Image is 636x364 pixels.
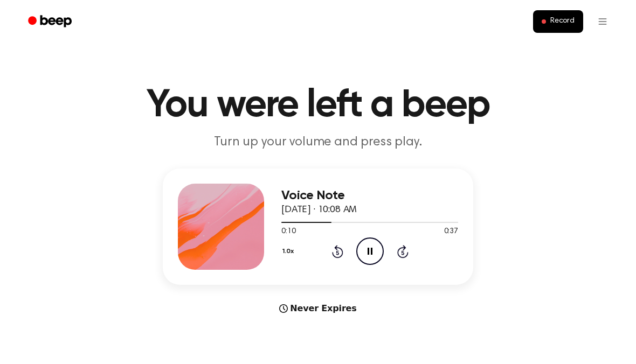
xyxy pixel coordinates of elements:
[111,134,525,151] p: Turn up your volume and press play.
[281,242,298,261] button: 1.0x
[281,188,458,203] h3: Voice Note
[20,11,81,32] a: Beep
[590,9,616,34] button: Open menu
[163,302,473,315] div: Never Expires
[281,226,295,237] span: 0:10
[550,17,575,26] span: Record
[281,205,357,215] span: [DATE] · 10:08 AM
[42,86,594,125] h1: You were left a beep
[533,10,583,33] button: Record
[444,226,458,237] span: 0:37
